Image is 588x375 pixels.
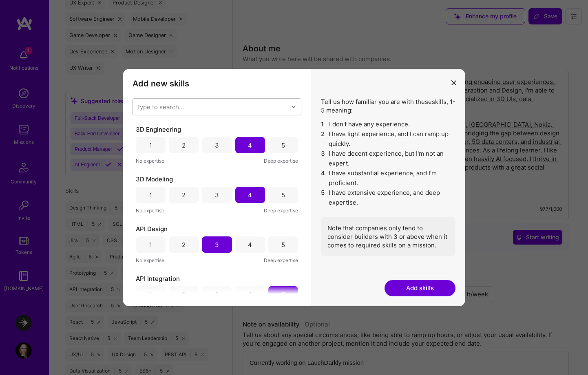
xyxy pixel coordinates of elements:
[321,119,326,129] span: 1
[215,191,219,199] div: 3
[321,129,325,149] span: 2
[149,141,152,150] div: 1
[281,240,285,249] div: 5
[182,141,186,150] div: 2
[321,97,455,256] div: Tell us how familiar you are with these skills , 1-5 meaning:
[264,206,298,215] span: Deep expertise
[136,256,164,265] span: No expertise
[292,105,296,109] i: icon Chevron
[281,290,285,299] div: 5
[321,168,325,188] span: 4
[321,149,325,168] span: 3
[133,79,301,88] h3: Add new skills
[281,141,285,150] div: 5
[451,80,456,85] i: icon Close
[136,274,180,283] span: API Integration
[182,290,186,299] div: 2
[215,290,219,299] div: 3
[136,206,164,215] span: No expertise
[182,240,186,249] div: 2
[248,141,252,150] div: 4
[385,280,455,296] button: Add skills
[321,217,455,256] div: Note that companies only tend to consider builders with 3 or above when it comes to required skil...
[136,157,164,165] span: No expertise
[149,240,152,249] div: 1
[136,225,168,233] span: API Design
[281,191,285,199] div: 5
[248,240,252,249] div: 4
[264,256,298,265] span: Deep expertise
[321,168,455,188] li: I have substantial experience, and I’m proficient.
[136,125,181,134] span: 3D Engineering
[149,290,152,299] div: 1
[182,191,186,199] div: 2
[321,129,455,149] li: I have light experience, and I can ramp up quickly.
[321,119,455,129] li: I don't have any experience.
[136,103,184,111] div: Type to search...
[321,188,455,207] li: I have extensive experience, and deep expertise.
[321,188,325,207] span: 5
[248,290,252,299] div: 4
[215,240,219,249] div: 3
[264,157,298,165] span: Deep expertise
[136,175,173,183] span: 3D Modeling
[215,141,219,150] div: 3
[149,191,152,199] div: 1
[123,69,465,306] div: modal
[321,149,455,168] li: I have decent experience, but I'm not an expert.
[248,191,252,199] div: 4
